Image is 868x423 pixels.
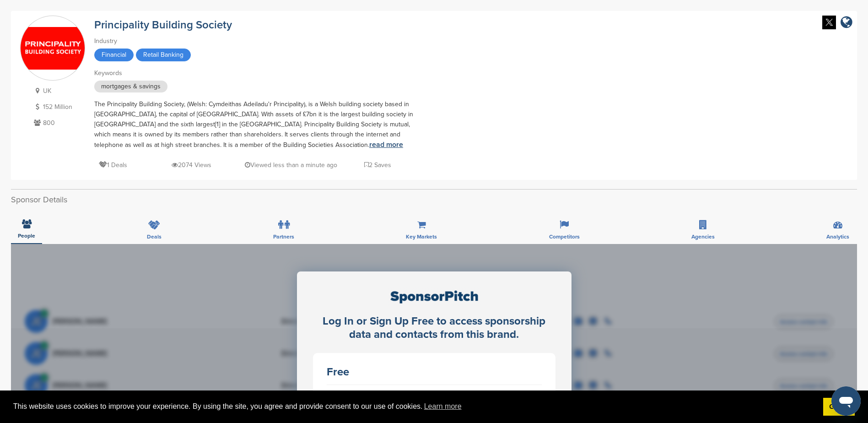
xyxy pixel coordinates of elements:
span: Deals [147,234,162,239]
span: Competitors [549,234,580,239]
div: The Principality Building Society, (Welsh: Cymdeithas Adeiladu'r Principality), is a Welsh buildi... [94,99,415,150]
span: Agencies [691,234,715,239]
img: Twitter white [822,16,836,29]
div: Keywords [94,68,415,78]
p: Viewed less than a minute ago [245,159,337,171]
span: Partners [273,234,294,239]
span: Key Markets [406,234,437,239]
span: Analytics [826,234,849,239]
img: Sponsorpitch & Principality Building Society [21,27,85,70]
iframe: Button to launch messaging window [831,386,861,416]
p: UK [32,85,85,97]
p: 1 Deals [99,159,127,171]
a: dismiss cookie message [823,398,855,416]
span: mortgages & savings [94,81,167,92]
a: company link [841,16,852,31]
p: 2074 Views [172,159,211,171]
p: 800 [32,117,85,129]
span: Financial [94,49,134,61]
div: Log In or Sign Up Free to access sponsorship data and contacts from this brand. [313,315,555,342]
p: 2 Saves [364,159,391,171]
a: learn more about cookies [423,400,463,413]
a: Principality Building Society [94,18,232,32]
span: People [18,233,35,239]
h2: Sponsor Details [11,194,857,206]
li: Access exclusive brand database and sponsorship deal analytics [327,388,542,417]
a: read more [369,140,403,149]
p: 152 Million [32,101,85,113]
span: This website uses cookies to improve your experience. By using the site, you agree and provide co... [13,400,816,413]
span: Retail Banking [136,49,191,61]
div: Free [327,367,542,378]
div: Industry [94,36,415,46]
